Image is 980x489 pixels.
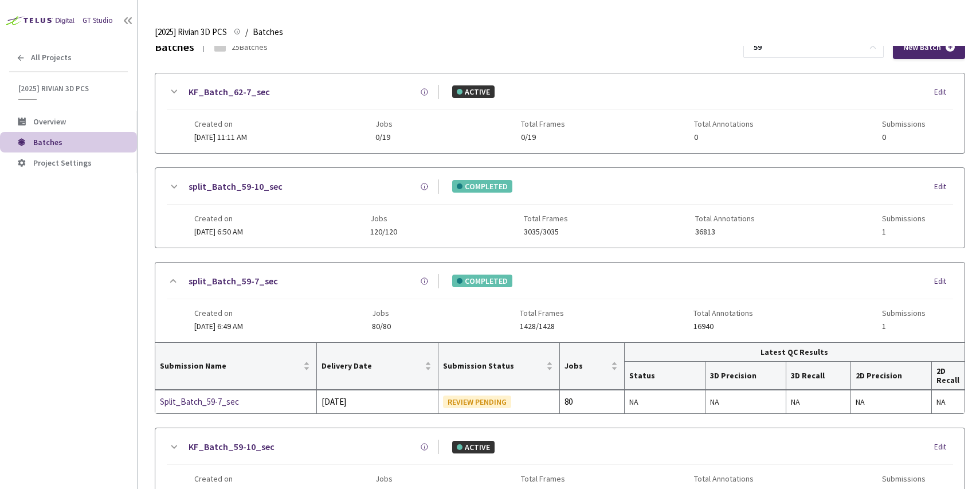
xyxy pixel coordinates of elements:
[372,308,391,318] span: Jobs
[882,228,926,236] span: 1
[625,343,965,362] th: Latest QC Results
[160,361,301,370] span: Submission Name
[882,214,926,223] span: Submissions
[370,228,397,236] span: 120/120
[903,42,941,52] span: New Batch
[370,214,397,223] span: Jobs
[747,37,869,57] input: Search
[18,84,121,93] span: [2025] Rivian 3D PCS
[856,396,927,408] div: NA
[33,116,66,127] span: Overview
[438,343,560,390] th: Submission Status
[882,119,926,128] span: Submissions
[452,441,495,453] div: ACTIVE
[521,119,565,128] span: Total Frames
[33,137,62,147] span: Batches
[520,308,564,318] span: Total Frames
[194,132,247,142] span: [DATE] 11:11 AM
[155,168,965,248] div: split_Batch_59-10_secCOMPLETEDEditCreated on[DATE] 6:50 AMJobs120/120Total Frames3035/3035Total A...
[372,322,391,331] span: 80/80
[882,322,926,331] span: 1
[565,361,609,370] span: Jobs
[882,133,926,142] span: 0
[851,362,932,390] th: 2D Precision
[452,275,512,287] div: COMPLETED
[934,87,953,98] div: Edit
[524,214,568,223] span: Total Frames
[520,322,564,331] span: 1428/1428
[375,119,393,128] span: Jobs
[694,474,754,483] span: Total Annotations
[189,274,278,288] a: split_Batch_59-7_sec
[155,343,317,390] th: Submission Name
[936,396,960,408] div: NA
[521,133,565,142] span: 0/19
[934,441,953,453] div: Edit
[194,474,247,483] span: Created on
[695,214,755,223] span: Total Annotations
[155,73,965,153] div: KF_Batch_62-7_secACTIVEEditCreated on[DATE] 11:11 AMJobs0/19Total Frames0/19Total Annotations0Sub...
[33,158,92,168] span: Project Settings
[155,263,965,342] div: split_Batch_59-7_secCOMPLETEDEditCreated on[DATE] 6:49 AMJobs80/80Total Frames1428/1428Total Anno...
[322,361,422,370] span: Delivery Date
[232,41,268,53] div: 25 Batches
[245,25,248,39] li: /
[443,396,511,408] div: REVIEW PENDING
[694,133,754,142] span: 0
[452,85,495,98] div: ACTIVE
[791,396,846,408] div: NA
[194,321,243,331] span: [DATE] 6:49 AM
[882,474,926,483] span: Submissions
[452,180,512,193] div: COMPLETED
[694,119,754,128] span: Total Annotations
[693,308,753,318] span: Total Annotations
[629,396,700,408] div: NA
[189,179,283,194] a: split_Batch_59-10_sec
[932,362,965,390] th: 2D Recall
[160,395,281,409] a: Split_Batch_59-7_sec
[443,361,544,370] span: Submission Status
[194,214,243,223] span: Created on
[565,395,620,409] div: 80
[322,395,433,409] div: [DATE]
[695,228,755,236] span: 36813
[375,133,393,142] span: 0/19
[524,228,568,236] span: 3035/3035
[189,440,275,454] a: KF_Batch_59-10_sec
[194,308,243,318] span: Created on
[705,362,786,390] th: 3D Precision
[194,119,247,128] span: Created on
[786,362,851,390] th: 3D Recall
[253,25,283,39] span: Batches
[934,181,953,193] div: Edit
[882,308,926,318] span: Submissions
[189,85,270,99] a: KF_Batch_62-7_sec
[693,322,753,331] span: 16940
[155,39,194,56] div: Batches
[83,15,113,26] div: GT Studio
[521,474,565,483] span: Total Frames
[560,343,625,390] th: Jobs
[934,276,953,287] div: Edit
[194,226,243,237] span: [DATE] 6:50 AM
[31,53,72,62] span: All Projects
[155,25,227,39] span: [2025] Rivian 3D PCS
[317,343,438,390] th: Delivery Date
[375,474,393,483] span: Jobs
[710,396,781,408] div: NA
[625,362,705,390] th: Status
